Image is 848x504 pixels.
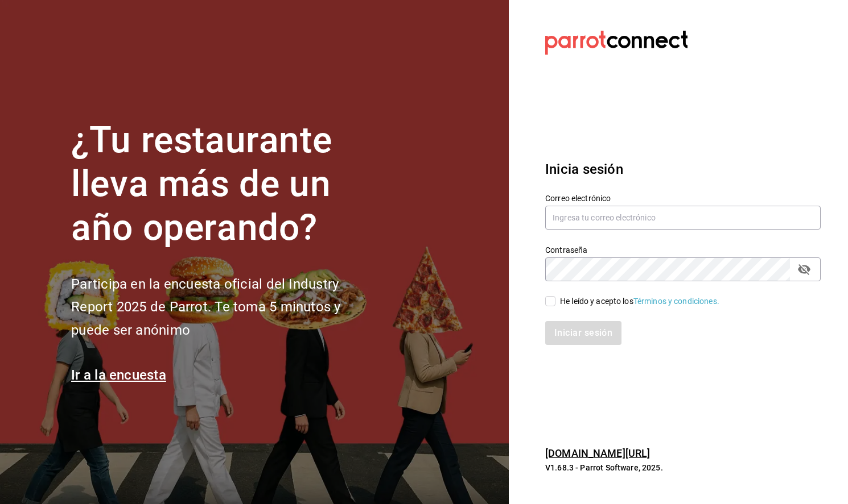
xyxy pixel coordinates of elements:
h1: ¿Tu restaurante lleva más de un año operando? [71,119,378,249]
button: passwordField [795,260,814,279]
label: Contraseña [545,246,821,254]
p: V1.68.3 - Parrot Software, 2025. [545,462,821,473]
a: Ir a la encuesta [71,367,166,383]
a: [DOMAIN_NAME][URL] [545,447,650,459]
a: Términos y condiciones. [633,297,719,306]
div: He leído y acepto los [560,295,719,307]
label: Correo electrónico [545,194,821,202]
h3: Inicia sesión [545,159,821,180]
input: Ingresa tu correo electrónico [545,206,821,230]
h2: Participa en la encuesta oficial del Industry Report 2025 de Parrot. Te toma 5 minutos y puede se... [71,273,378,342]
